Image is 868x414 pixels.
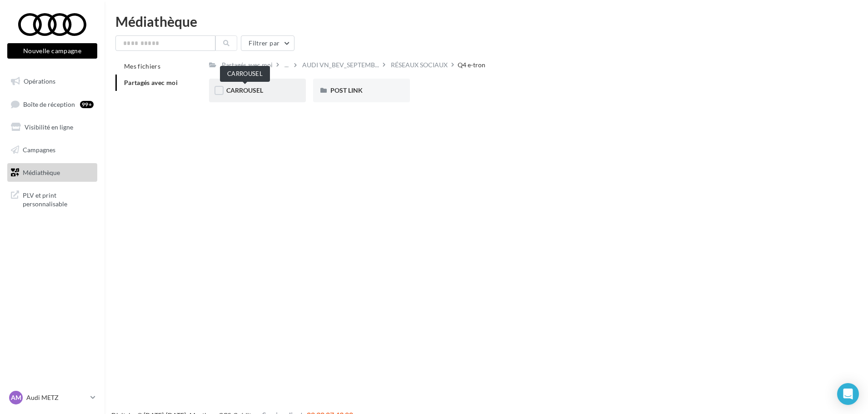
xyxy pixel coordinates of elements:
span: Médiathèque [23,168,60,176]
a: Visibilité en ligne [5,118,99,137]
a: Campagnes [5,140,99,160]
div: RÉSEAUX SOCIAUX [391,60,448,70]
span: Visibilité en ligne [25,123,73,131]
span: Partagés avec moi [124,79,178,86]
div: Open Intercom Messenger [837,383,859,405]
div: ... [283,59,290,71]
div: CARROUSEL [220,66,270,82]
span: PLV et print personnalisable [23,189,94,209]
span: Campagnes [23,146,55,154]
a: Médiathèque [5,163,99,182]
a: PLV et print personnalisable [5,185,99,212]
span: Mes fichiers [124,62,160,70]
a: Opérations [5,72,99,91]
a: Boîte de réception99+ [5,95,99,114]
span: Boîte de réception [23,100,75,108]
div: 99+ [80,101,94,108]
button: Nouvelle campagne [7,43,97,59]
p: Audi METZ [26,393,87,402]
button: Filtrer par [241,35,294,51]
span: CARROUSEL [226,86,263,94]
span: POST LINK [330,86,363,94]
div: Partagés avec moi [222,60,273,70]
span: Opérations [24,77,55,85]
a: AM Audi METZ [7,389,97,406]
span: AUDI VN_BEV_SEPTEMB... [302,60,379,70]
div: Médiathèque [115,15,857,28]
span: AM [11,393,21,402]
div: Q4 e-tron [458,60,485,70]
